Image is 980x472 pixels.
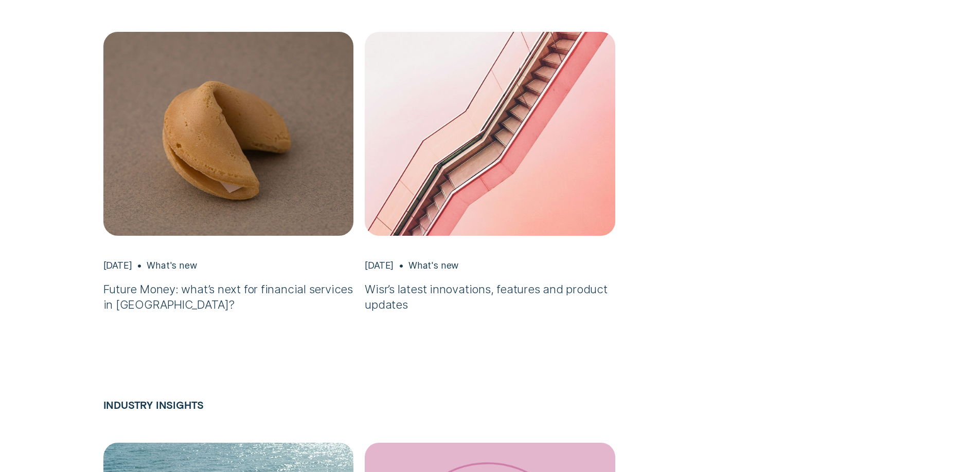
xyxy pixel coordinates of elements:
a: Wisr’s latest innovations, features and product updates, Jan 14 What's new [365,32,615,312]
div: [DATE] [103,260,132,271]
div: [DATE] [365,260,394,271]
h4: Industry insights [103,399,204,411]
div: What's new [408,260,458,271]
div: What's new [147,260,197,271]
h3: Future Money: what’s next for financial services in [GEOGRAPHIC_DATA]? [103,281,354,312]
h3: Wisr’s latest innovations, features and product updates [365,281,615,312]
a: Future Money: what’s next for financial services in Australia?, May 21 What's new [103,32,354,312]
